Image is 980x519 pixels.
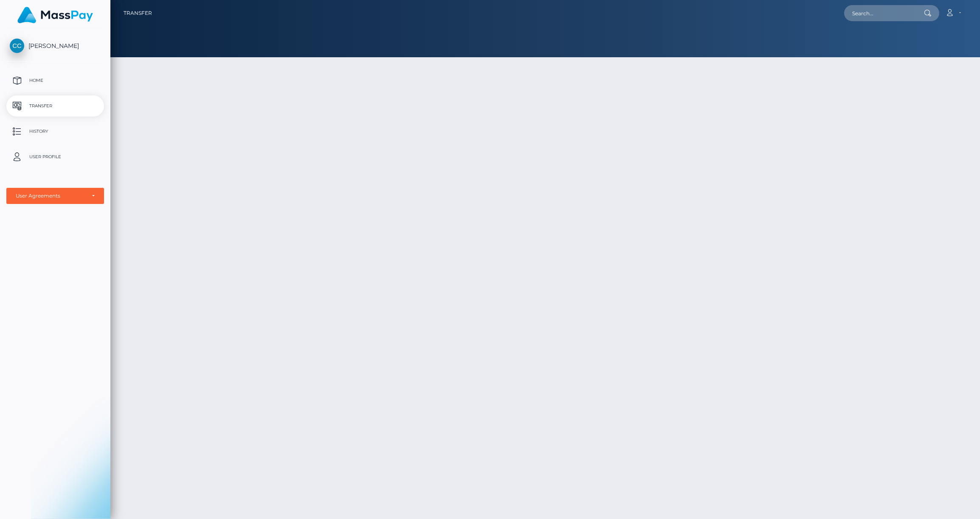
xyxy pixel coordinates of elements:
[10,100,101,112] p: Transfer
[10,151,101,163] p: User Profile
[17,7,93,23] img: MassPay
[844,5,924,21] input: Search...
[10,74,101,87] p: Home
[6,146,104,167] a: User Profile
[6,70,104,91] a: Home
[10,125,101,138] p: History
[16,193,85,199] div: User Agreements
[6,42,104,50] span: [PERSON_NAME]
[6,188,104,204] button: User Agreements
[6,121,104,142] a: History
[6,95,104,117] a: Transfer
[124,4,152,22] a: Transfer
